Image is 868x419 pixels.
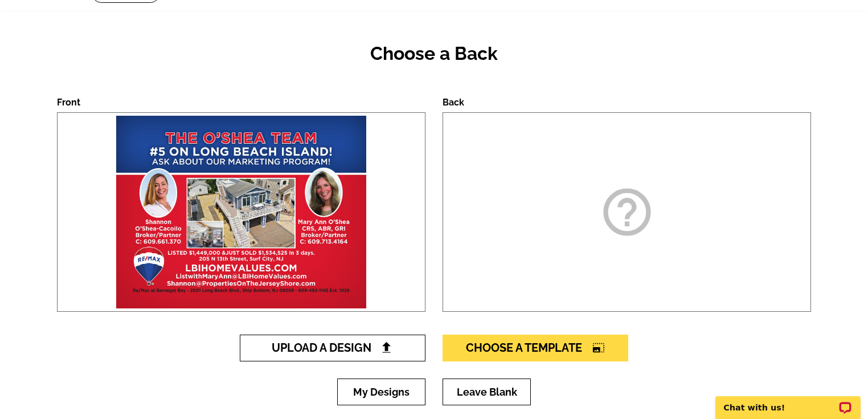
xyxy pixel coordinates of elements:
span: Choose A Template [466,341,605,355]
label: Back [443,97,464,108]
label: Front [57,97,80,108]
h2: Choose a Back [57,43,811,64]
a: Leave Blank [443,379,531,405]
a: My Designs [337,379,425,405]
img: file-upload-black.png [380,341,392,353]
i: photo_size_select_large [592,342,605,353]
span: Upload A Design [272,341,394,355]
a: Upload A Design [240,335,425,361]
img: large-thumb.jpg [113,113,370,311]
i: help_outline [599,184,656,241]
iframe: LiveChat chat widget [708,383,868,419]
a: Choose A Templatephoto_size_select_large [443,335,628,361]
